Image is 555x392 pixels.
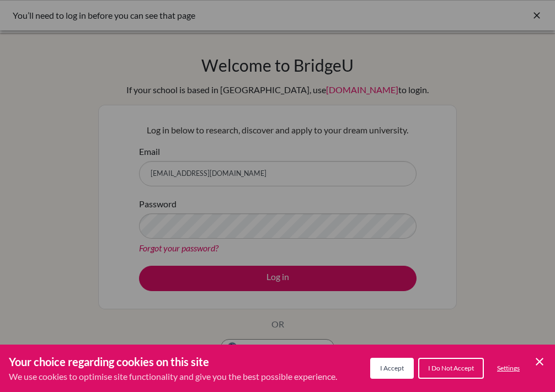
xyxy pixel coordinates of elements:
span: I Do Not Accept [428,364,474,372]
button: Settings [488,359,529,378]
button: I Do Not Accept [418,358,484,379]
p: We use cookies to optimise site functionality and give you the best possible experience. [9,370,337,383]
span: Settings [497,364,520,372]
span: I Accept [380,364,404,372]
h3: Your choice regarding cookies on this site [9,353,337,370]
button: I Accept [370,358,414,379]
button: Save and close [533,355,546,368]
